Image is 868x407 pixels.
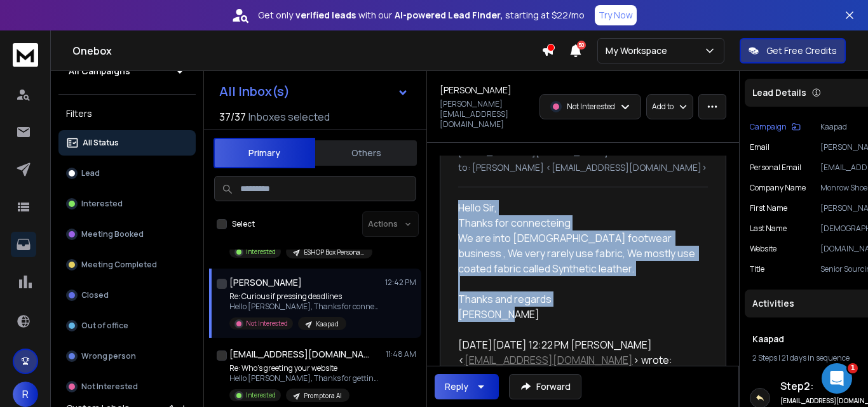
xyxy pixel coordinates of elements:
span: 21 days in sequence [782,352,850,363]
button: R [13,382,38,407]
button: Not Interested [58,374,196,399]
p: Lead [81,168,100,178]
button: Reply [435,374,499,399]
h1: [PERSON_NAME] [229,276,302,289]
button: All Inbox(s) [209,79,419,104]
button: Primary [214,138,315,168]
p: Interested [246,390,276,400]
p: to: [PERSON_NAME] <[EMAIL_ADDRESS][DOMAIN_NAME]> [458,161,708,174]
button: Wrong person [58,344,196,369]
p: Meeting Booked [81,229,144,239]
strong: AI-powered Lead Finder, [395,9,503,22]
p: Wrong person [81,351,136,361]
p: Not Interested [246,319,288,328]
h1: Onebox [72,43,541,58]
p: Interested [81,199,123,209]
div: Hello Sir, [458,200,698,322]
button: Out of office [58,313,196,338]
div: Reply [445,380,468,393]
h3: Filters [58,105,196,123]
p: Not Interested [567,102,615,112]
p: Hello [PERSON_NAME], Thanks for connecteing [229,302,382,312]
h1: [EMAIL_ADDRESS][DOMAIN_NAME] [229,348,369,361]
div: Thanks for connecteing [458,215,698,276]
p: Interested [246,247,276,257]
button: Closed [58,283,196,308]
iframe: Intercom live chat [822,363,852,394]
button: Others [315,139,417,167]
p: All Status [83,138,119,148]
p: Out of office [81,321,128,331]
p: Last Name [750,224,787,234]
p: [PERSON_NAME][EMAIL_ADDRESS][DOMAIN_NAME] [440,99,532,130]
span: 37 / 37 [219,109,246,124]
h1: All Inbox(s) [219,85,290,98]
span: 50 [577,41,586,50]
p: Promptora AI [304,391,342,401]
p: title [750,264,764,274]
div: We are into [DEMOGRAPHIC_DATA] footwear business , We very rarely use fabric, We mostly use coate... [458,230,698,276]
p: 11:48 AM [386,349,416,359]
p: Get only with our starting at $22/mo [258,9,585,22]
div: [PERSON_NAME] [458,307,698,322]
p: Re: Curious if pressing deadlines [229,291,382,302]
p: website [750,244,776,254]
span: 1 [848,363,858,373]
p: Try Now [599,9,633,22]
p: Add to [652,102,674,112]
button: Forward [509,374,581,399]
button: All Status [58,130,196,156]
img: logo [13,43,38,67]
p: Not Interested [81,382,138,392]
h3: Inboxes selected [248,109,330,124]
h1: All Campaigns [69,65,130,77]
a: [EMAIL_ADDRESS][DOMAIN_NAME] [465,353,633,367]
button: Campaign [750,122,801,132]
p: Meeting Completed [81,260,157,270]
p: Campaign [750,122,787,132]
button: Meeting Booked [58,222,196,247]
div: [DATE][DATE] 12:22 PM [PERSON_NAME] < > wrote: [458,337,698,368]
p: ESHOP Box Personalization_Opens_[DATE] [304,248,365,257]
p: Lead Details [752,86,806,99]
label: Select [232,219,255,229]
p: Company Name [750,183,806,193]
button: Try Now [595,5,637,25]
p: Hello [PERSON_NAME], Thanks for getting back [229,373,382,384]
strong: verified leads [295,9,356,22]
h1: [PERSON_NAME] [440,84,512,97]
p: Personal Email [750,163,801,173]
button: Get Free Credits [740,38,846,63]
button: Meeting Completed [58,252,196,277]
p: Re: Who’s greeting your website [229,363,382,373]
p: Closed [81,290,109,300]
p: Kaapad [316,319,339,329]
p: First Name [750,203,787,213]
span: 2 Steps [752,352,777,363]
p: Email [750,142,770,152]
button: All Campaigns [58,58,196,84]
p: My Workspace [606,44,672,57]
p: 12:42 PM [385,277,416,288]
div: Thanks and regards [458,291,698,307]
button: Interested [58,191,196,217]
button: Lead [58,161,196,186]
p: Get Free Credits [766,44,837,57]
